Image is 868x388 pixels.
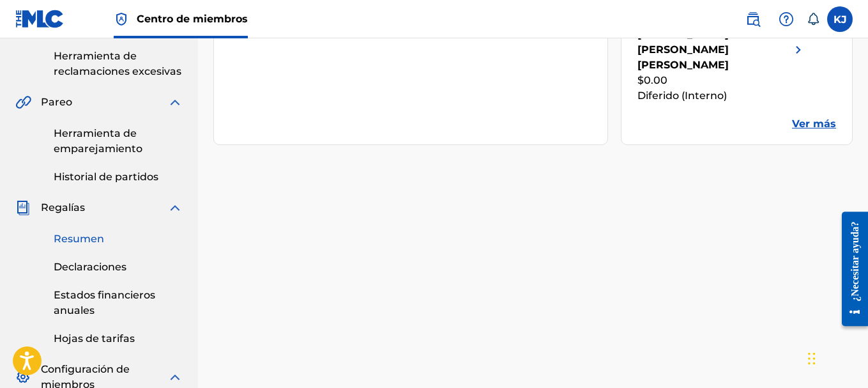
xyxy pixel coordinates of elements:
[54,50,181,77] font: Herramienta de reclamaciones excesivas
[832,200,868,338] iframe: Centro de recursos
[745,12,761,27] img: buscar
[54,261,126,273] font: Declaraciones
[779,12,794,27] img: ayuda
[804,327,868,388] iframe: Widget de chat
[41,201,85,213] font: Regalías
[167,95,183,110] img: expandir
[15,10,65,28] img: Logotipo del MLC
[54,332,135,345] font: Hojas de tarifas
[637,27,806,104] a: [PERSON_NAME] [PERSON_NAME] [PERSON_NAME]icono de chevron derecho$0.00Diferido (Interno)
[167,200,183,215] img: expandir
[637,89,727,102] font: Diferido (Interno)
[15,369,31,385] img: Configuración de miembros
[15,95,31,110] img: Pareo
[41,96,72,108] font: Pareo
[54,171,158,183] font: Historial de partidos
[54,289,155,316] font: Estados financieros anuales
[54,231,183,247] a: Resumen
[54,126,183,157] a: Herramienta de emparejamiento
[54,49,183,79] a: Herramienta de reclamaciones excesivas
[114,12,129,27] img: Titular de los derechos superior
[807,13,819,26] div: Notificaciones
[54,127,142,155] font: Herramienta de emparejamiento
[15,200,31,215] img: Regalías
[792,118,836,130] font: Ver más
[773,6,799,32] div: Ayuda
[740,6,766,32] a: Búsqueda pública
[792,116,836,132] a: Ver más
[637,74,667,86] font: $0.00
[791,27,806,73] img: icono de chevron derecho
[54,288,183,318] a: Estados financieros anuales
[54,331,183,346] a: Hojas de tarifas
[54,233,104,245] font: Resumen
[827,6,853,32] div: Menú de usuario
[137,13,248,25] font: Centro de miembros
[54,260,183,275] a: Declaraciones
[167,369,183,385] img: expandir
[808,339,816,378] div: Arrastrar
[54,169,183,185] a: Historial de partidos
[637,28,729,71] font: [PERSON_NAME] [PERSON_NAME] [PERSON_NAME]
